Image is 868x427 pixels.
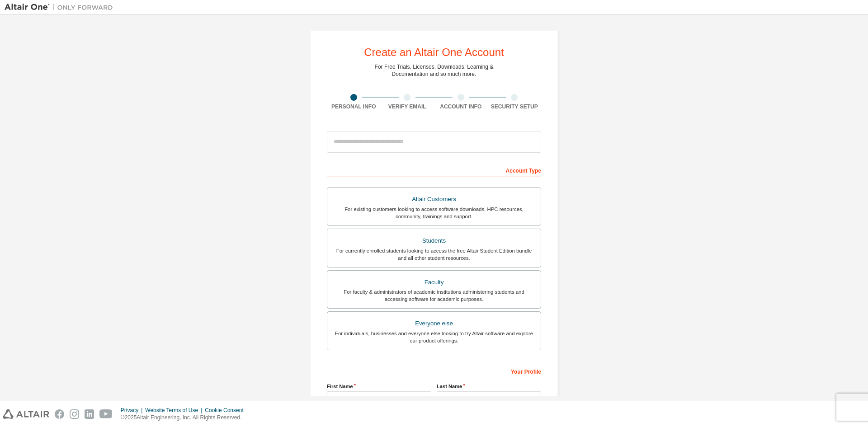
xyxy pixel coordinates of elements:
[55,409,64,419] img: facebook.svg
[5,3,118,12] img: Altair One
[327,383,431,390] label: First Name
[327,364,541,378] div: Your Profile
[364,47,504,58] div: Create an Altair One Account
[333,235,535,247] div: Students
[99,409,113,419] img: youtube.svg
[121,407,145,414] div: Privacy
[375,63,494,78] div: For Free Trials, Licenses, Downloads, Learning & Documentation and so much more.
[327,163,541,177] div: Account Type
[381,103,434,110] div: Verify Email
[3,409,49,419] img: altair_logo.svg
[327,103,381,110] div: Personal Info
[333,193,535,206] div: Altair Customers
[333,317,535,330] div: Everyone else
[488,103,542,110] div: Security Setup
[121,414,249,422] p: © 2025 Altair Engineering, Inc. All Rights Reserved.
[333,206,535,220] div: For existing customers looking to access software downloads, HPC resources, community, trainings ...
[145,407,205,414] div: Website Terms of Use
[333,330,535,344] div: For individuals, businesses and everyone else looking to try Altair software and explore our prod...
[205,407,249,414] div: Cookie Consent
[85,409,94,419] img: linkedin.svg
[437,383,541,390] label: Last Name
[333,247,535,262] div: For currently enrolled students looking to access the free Altair Student Edition bundle and all ...
[333,276,535,289] div: Faculty
[434,103,488,110] div: Account Info
[70,409,79,419] img: instagram.svg
[333,288,535,303] div: For faculty & administrators of academic institutions administering students and accessing softwa...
